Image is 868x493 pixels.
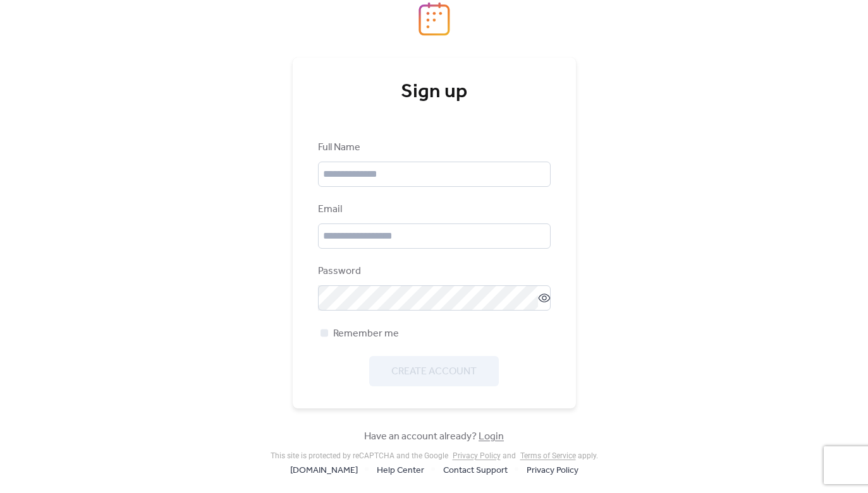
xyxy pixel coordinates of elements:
[290,463,358,478] span: [DOMAIN_NAME]
[290,462,358,478] a: [DOMAIN_NAME]
[377,462,424,478] a: Help Center
[364,429,504,444] span: Have an account already?
[520,451,576,460] a: Terms of Service
[318,140,548,155] div: Full Name
[443,462,508,478] a: Contact Support
[318,202,548,217] div: Email
[419,2,450,36] img: logo
[527,462,578,478] a: Privacy Policy
[453,451,501,460] a: Privacy Policy
[333,326,399,342] span: Remember me
[271,451,598,460] div: This site is protected by reCAPTCHA and the Google and apply .
[527,463,578,478] span: Privacy Policy
[443,463,508,478] span: Contact Support
[318,264,548,279] div: Password
[377,463,424,478] span: Help Center
[318,80,551,105] div: Sign up
[479,427,504,446] a: Login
